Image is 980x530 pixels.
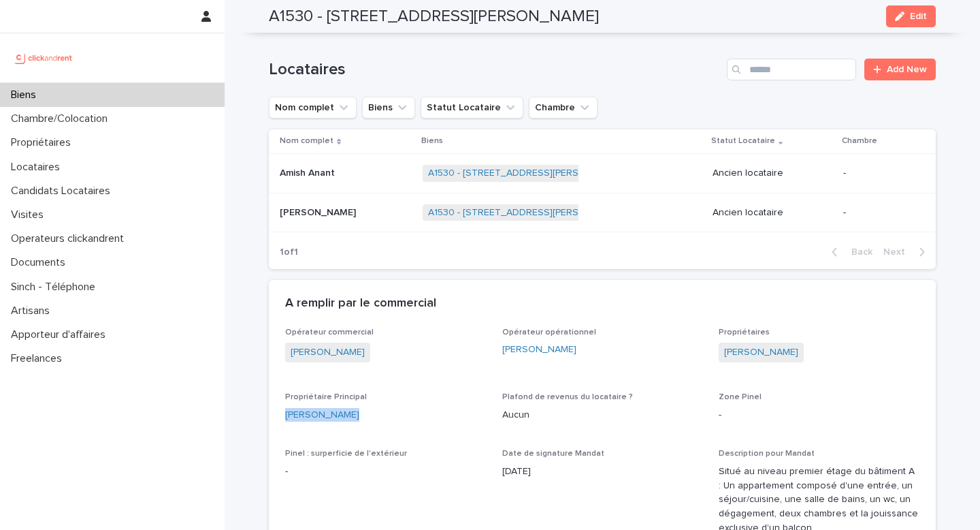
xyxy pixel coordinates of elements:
[5,89,47,102] p: Biens
[5,185,121,198] p: Candidats Locataires
[887,65,927,74] span: Add New
[280,204,359,219] p: [PERSON_NAME]
[502,393,633,401] span: Plafond de revenus du locataire ?
[269,97,357,119] button: Nom complet
[269,193,936,232] tr: [PERSON_NAME][PERSON_NAME] A1530 - [STREET_ADDRESS][PERSON_NAME] Ancien locataire-
[285,328,374,337] span: Opérateur commercial
[291,345,365,360] a: [PERSON_NAME]
[5,232,135,245] p: Operateurs clickandrent
[724,345,798,360] a: [PERSON_NAME]
[719,393,762,401] span: Zone Pinel
[269,236,309,269] p: 1 of 1
[428,207,627,219] a: A1530 - [STREET_ADDRESS][PERSON_NAME]
[842,134,877,149] p: Chambre
[280,134,333,149] p: Nom complet
[285,408,359,422] a: [PERSON_NAME]
[5,136,82,149] p: Propriétaires
[5,328,116,341] p: Apporteur d'affaires
[529,97,598,119] button: Chambre
[285,296,436,311] h2: A remplir par le commercial
[719,328,770,337] span: Propriétaires
[11,44,77,72] img: UCB0brd3T0yccxBKYDjQ
[843,247,872,257] span: Back
[421,97,523,119] button: Statut Locataire
[285,465,486,479] p: -
[843,207,914,219] p: -
[727,59,856,80] input: Search
[269,153,936,193] tr: Amish AnantAmish Anant A1530 - [STREET_ADDRESS][PERSON_NAME] Ancien locataire-
[711,134,775,149] p: Statut Locataire
[269,60,721,80] h1: Locataires
[421,134,443,149] p: Biens
[5,256,76,269] p: Documents
[883,247,913,257] span: Next
[713,168,832,179] p: Ancien locataire
[5,208,54,221] p: Visites
[910,12,927,21] span: Edit
[269,7,599,27] h2: A1530 - [STREET_ADDRESS][PERSON_NAME]
[502,343,576,357] a: [PERSON_NAME]
[878,246,936,258] button: Next
[502,450,604,458] span: Date de signature Mandat
[864,59,936,80] a: Add New
[502,408,703,422] p: Aucun
[5,112,118,125] p: Chambre/Colocation
[362,97,415,119] button: Biens
[502,328,596,337] span: Opérateur opérationnel
[843,168,914,179] p: -
[5,305,61,317] p: Artisans
[5,161,71,174] p: Locataires
[5,281,106,294] p: Sinch - Téléphone
[719,450,815,458] span: Description pour Mandat
[285,393,367,401] span: Propriétaire Principal
[719,408,919,422] p: -
[280,165,338,179] p: Amish Anant
[502,465,703,479] p: [DATE]
[5,352,73,365] p: Freelances
[285,450,407,458] span: Pinel : surperficie de l'extérieur
[428,168,627,179] a: A1530 - [STREET_ADDRESS][PERSON_NAME]
[886,5,936,27] button: Edit
[821,246,878,258] button: Back
[713,207,832,219] p: Ancien locataire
